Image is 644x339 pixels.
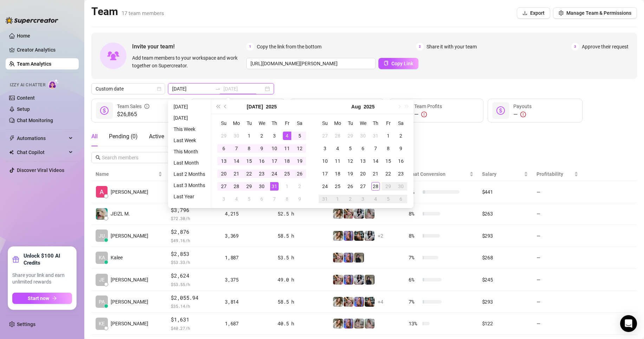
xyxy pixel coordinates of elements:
div: $263 [482,210,528,218]
td: 2025-07-08 [243,142,255,155]
img: Paige [333,231,343,241]
div: 3 [359,195,367,203]
td: 2025-08-01 [281,180,293,193]
span: Team Profits [414,104,442,109]
div: 31 [321,195,329,203]
input: End date [223,85,264,93]
div: 13 [359,157,367,165]
h2: Team [91,5,164,18]
span: Name [96,170,157,178]
td: 2025-07-31 [268,180,281,193]
button: Export [517,7,550,19]
span: Add team members to your workspace and work together on Supercreator. [132,54,243,69]
li: Last 2 Months [171,170,208,178]
td: 2025-08-03 [319,142,331,155]
div: 22 [384,169,392,178]
div: 1 [384,132,392,140]
div: 28 [232,182,241,191]
li: Last 3 Months [171,181,208,190]
span: thunderbolt [9,135,15,141]
span: Share it with your team [427,43,477,51]
td: 2025-08-05 [243,193,255,205]
div: 52.5 h [278,210,324,218]
td: 2025-07-14 [230,155,243,167]
div: 30 [258,182,266,191]
td: 2025-07-13 [217,155,230,167]
div: 19 [295,157,304,165]
img: Ava [344,319,353,328]
div: 20 [359,169,367,178]
span: Approve their request [582,43,629,51]
td: 2025-08-15 [382,155,395,167]
img: Daisy [365,209,375,219]
div: 10 [270,144,279,153]
td: 2025-08-31 [319,193,331,205]
div: 21 [371,169,380,178]
td: 2025-07-15 [243,155,255,167]
td: 2025-06-29 [217,129,230,142]
img: Ava [344,253,353,262]
td: — [532,225,583,247]
td: 2025-08-11 [331,155,344,167]
img: Chat Copilot [9,150,14,155]
div: Team Sales [117,102,149,110]
div: 8 [283,195,291,203]
div: 13 [220,157,228,165]
td: 2025-06-30 [230,129,243,142]
span: Profitability [536,171,563,177]
div: 17 [321,169,329,178]
td: 2025-08-12 [344,155,357,167]
div: — [513,110,532,119]
img: Alexicon Ortiag… [96,186,108,198]
td: 2025-08-18 [331,167,344,180]
button: Start nowarrow-right [12,293,72,304]
span: calendar [157,87,161,91]
td: 2025-09-03 [357,193,369,205]
td: 2025-07-06 [217,142,230,155]
img: Anna [344,297,353,307]
td: 2025-07-30 [255,180,268,193]
div: 21 [232,169,241,178]
span: $ 72.30 /h [171,215,216,222]
a: Chat Monitoring [17,118,53,123]
th: Th [369,117,382,129]
div: 31 [371,132,380,140]
td: 2025-07-28 [230,180,243,193]
div: 28 [333,132,342,140]
li: Last Week [171,136,208,145]
a: Discover Viral Videos [17,167,64,173]
th: Fr [281,117,293,129]
td: 2025-07-10 [268,142,281,155]
img: Ava [354,231,364,241]
span: Custom date [96,84,161,94]
button: Choose a year [364,100,375,114]
span: download [522,11,527,15]
div: 23 [258,169,266,178]
td: 2025-07-16 [255,155,268,167]
button: Last year (Control + left) [214,100,222,114]
td: 2025-08-02 [293,180,306,193]
a: Setup [17,106,30,112]
span: 2 [416,43,424,51]
div: 11 [283,144,291,153]
div: 12 [346,157,354,165]
div: 12 [295,144,304,153]
th: Su [319,117,331,129]
td: 2025-07-18 [281,155,293,167]
td: 2025-08-14 [369,155,382,167]
img: Anna [333,275,343,285]
div: Open Intercom Messenger [620,315,637,332]
span: JEIZL M. [111,210,130,218]
div: 23 [397,169,405,178]
img: Anna [354,253,364,262]
img: Sadie [354,275,364,285]
td: 2025-08-04 [230,193,243,205]
div: 15 [245,157,253,165]
td: 2025-07-04 [281,129,293,142]
img: Ava [354,297,364,307]
div: 27 [321,132,329,140]
span: $26,865 [117,110,149,119]
div: 10 [321,157,329,165]
span: Salary [482,171,496,177]
td: 2025-09-06 [395,193,407,205]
